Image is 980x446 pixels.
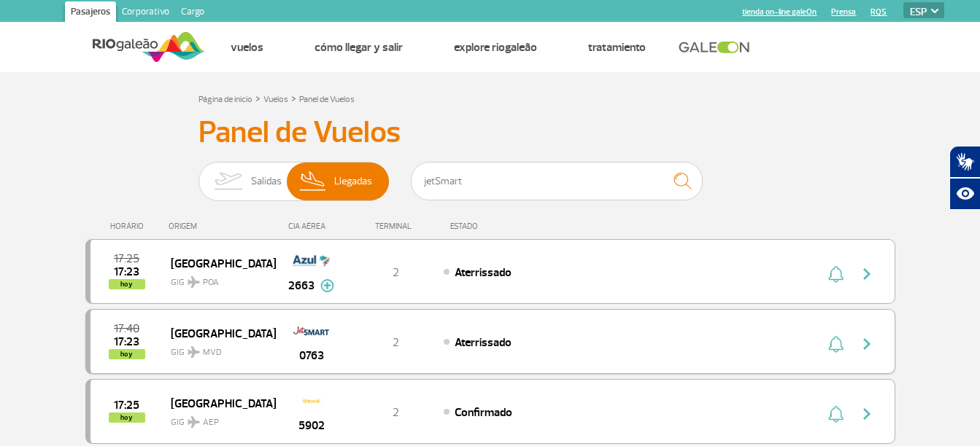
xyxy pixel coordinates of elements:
[292,163,335,200] img: slider-desembarque
[109,279,145,289] span: hoy
[393,405,399,420] span: 2
[291,90,296,106] a: >
[255,90,261,106] a: >
[188,416,200,428] img: destiny_airplane.svg
[858,405,876,423] img: seta-direita-painel-voo.svg
[871,7,887,17] a: RQS
[171,324,264,343] span: [GEOGRAPHIC_DATA]
[393,265,399,280] span: 2
[949,146,980,210] div: Plugin de acessibilidade da Hand Talk.
[251,163,282,200] span: Salidas
[455,335,512,350] span: Aterrissado
[454,40,537,55] a: Explore RIOgaleão
[288,277,315,294] span: 2663
[858,265,876,283] img: seta-direita-painel-voo.svg
[171,394,264,412] span: [GEOGRAPHIC_DATA]
[109,412,145,423] span: hoy
[198,94,252,105] a: Página de inicio
[334,163,372,200] span: Llegadas
[203,346,222,359] span: MVD
[109,349,145,359] span: hoy
[65,1,116,25] a: Pasajeros
[393,335,399,350] span: 2
[828,335,844,353] img: sino-painel-voo.svg
[320,279,334,292] img: mais-info-painel-voo.svg
[114,337,139,347] span: 2025-08-28 17:23:33
[203,416,219,429] span: AEP
[858,335,876,353] img: seta-direita-painel-voo.svg
[231,40,263,55] a: Vuelos
[443,222,562,231] div: ESTADO
[588,40,646,55] a: Tratamiento
[203,276,219,289] span: POA
[455,265,512,280] span: Aterrissado
[114,267,139,277] span: 2025-08-28 17:23:00
[188,346,200,358] img: destiny_airplane.svg
[949,178,980,210] button: Abrir recursos assistivos.
[298,417,325,434] span: 5902
[348,222,443,231] div: TERMINAL
[169,222,275,231] div: ORIGEM
[411,162,703,200] input: Vuelo, ciudad o compañía aérea
[315,40,403,55] a: Cómo llegar y salir
[171,268,264,289] span: GIG
[114,254,139,264] span: 2025-08-28 17:25:00
[90,222,169,231] div: HORÁRIO
[828,265,844,283] img: sino-painel-voo.svg
[455,405,512,420] span: Confirmado
[299,94,355,105] a: Panel de Vuelos
[116,1,175,25] a: Corporativo
[175,1,210,25] a: Cargo
[171,408,264,429] span: GIG
[171,254,264,273] span: [GEOGRAPHIC_DATA]
[299,347,324,364] span: 0763
[205,163,251,200] img: slider-embarque
[275,222,348,231] div: CIA AÉREA
[198,114,782,151] h3: Panel de Vuelos
[949,146,980,178] button: Abrir tradutor de língua de sinais.
[831,7,856,17] a: Prensa
[114,400,139,410] span: 2025-08-28 17:25:00
[114,324,139,334] span: 2025-08-28 17:40:00
[828,405,844,423] img: sino-painel-voo.svg
[742,7,817,17] a: tienda on-line galeOn
[171,338,264,359] span: GIG
[188,276,200,288] img: destiny_airplane.svg
[263,94,288,105] a: Vuelos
